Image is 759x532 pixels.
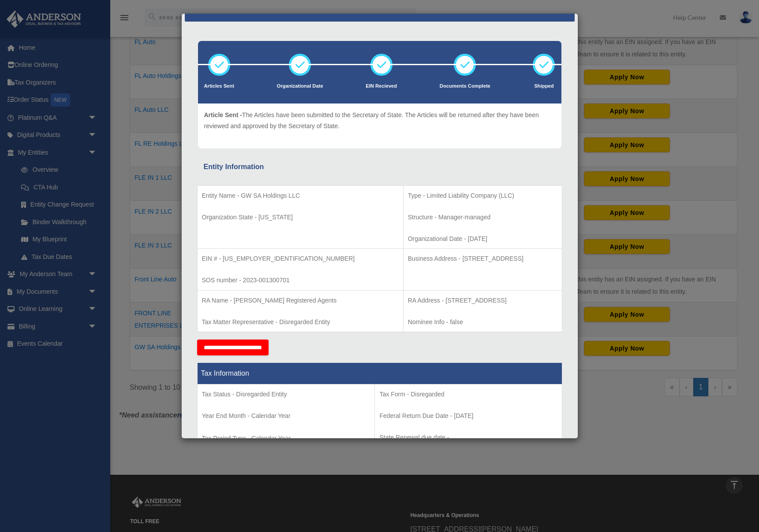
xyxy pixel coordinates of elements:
p: Tax Matter Representative - Disregarded Entity [202,317,399,328]
p: Organizational Date - [DATE] [408,233,557,244]
th: Tax Information [197,363,562,384]
p: Articles Sent [204,82,234,91]
p: Organizational Date [277,82,323,91]
p: Shipped [533,82,555,91]
p: RA Address - [STREET_ADDRESS] [408,295,557,306]
p: The Articles have been submitted to the Secretary of State. The Articles will be returned after t... [204,110,555,131]
p: EIN # - [US_EMPLOYER_IDENTIFICATION_NUMBER] [202,253,399,264]
p: Type - Limited Liability Company (LLC) [408,190,557,201]
span: Article Sent - [204,111,242,118]
p: Year End Month - Calendar Year [202,410,370,421]
div: Entity Information [204,161,556,173]
p: Tax Status - Disregarded Entity [202,389,370,400]
p: Business Address - [STREET_ADDRESS] [408,253,557,264]
p: State Renewal due date - [379,432,557,443]
p: Organization State - [US_STATE] [202,212,399,223]
p: RA Name - [PERSON_NAME] Registered Agents [202,295,399,306]
p: Documents Complete [440,82,490,91]
p: SOS number - 2023-001300701 [202,275,399,286]
p: Tax Form - Disregarded [379,389,557,400]
p: Nominee Info - false [408,317,557,328]
td: Tax Period Type - Calendar Year [197,384,375,450]
p: Federal Return Due Date - [DATE] [379,410,557,421]
p: Structure - Manager-managed [408,212,557,223]
p: Entity Name - GW SA Holdings LLC [202,190,399,201]
p: EIN Recieved [366,82,397,91]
